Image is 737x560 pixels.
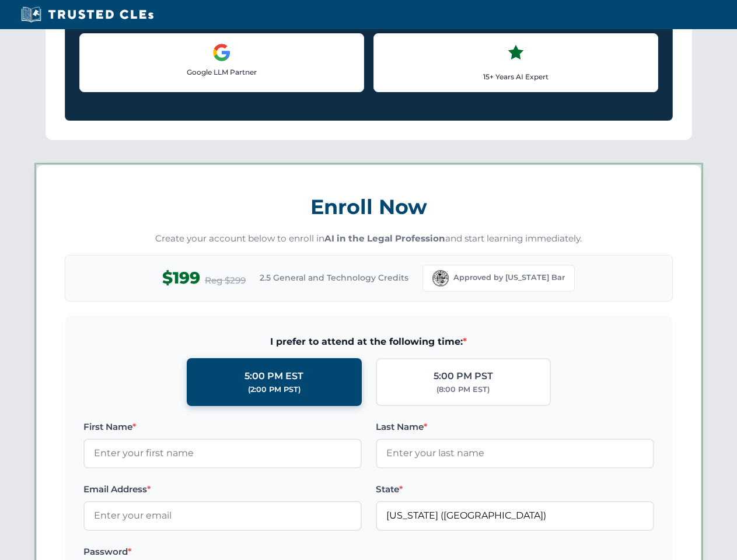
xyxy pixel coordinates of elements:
span: 2.5 General and Technology Credits [260,271,408,284]
p: 15+ Years AI Expert [383,71,648,82]
strong: AI in the Legal Profession [324,233,445,244]
label: Password [83,545,362,559]
h3: Enroll Now [65,188,673,225]
span: Approved by [US_STATE] Bar [453,272,565,283]
label: State [376,482,654,496]
img: Florida Bar [432,270,449,286]
input: Enter your first name [83,439,362,468]
img: Google [212,43,231,62]
input: Enter your last name [376,439,654,468]
span: $199 [162,265,200,291]
div: 5:00 PM EST [244,369,303,384]
label: Email Address [83,482,362,496]
input: Enter your email [83,501,362,530]
span: Reg $299 [205,274,246,288]
label: First Name [83,420,362,434]
img: Trusted CLEs [18,6,157,23]
div: 5:00 PM PST [434,369,493,384]
div: (2:00 PM PST) [248,384,301,395]
label: Last Name [376,420,654,434]
div: (8:00 PM EST) [436,384,490,395]
p: Create your account below to enroll in and start learning immediately. [65,232,673,246]
input: Florida (FL) [376,501,654,530]
p: Google LLM Partner [89,66,354,78]
span: I prefer to attend at the following time: [83,334,654,349]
